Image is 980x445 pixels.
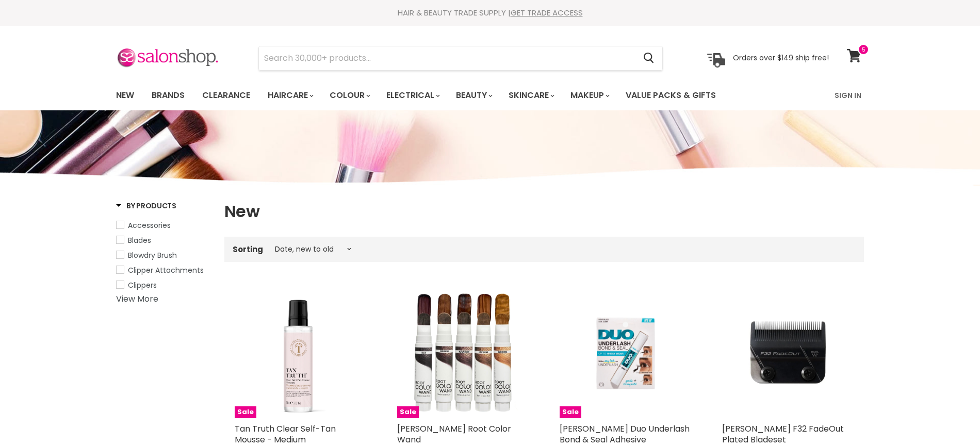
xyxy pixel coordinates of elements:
[618,85,724,106] a: Value Packs & Gifts
[260,85,320,106] a: Haircare
[128,235,151,245] span: Blades
[722,287,854,418] img: Wahl F32 FadeOut Plated Bladeset
[448,85,499,106] a: Beauty
[116,220,211,231] a: Accessories
[128,250,177,260] span: Blowdry Brush
[397,293,529,413] img: Jerome Russell Root Color Wand
[560,287,691,418] a: Ardell Duo Underlash Bond & Seal AdhesiveSale
[235,287,366,418] a: Tan Truth Clear Self-Tan Mousse - MediumSale
[128,220,171,230] span: Accessories
[194,85,258,106] a: Clearance
[258,46,663,71] form: Product
[733,53,829,62] p: Orders over $149 ship free!
[108,85,142,106] a: New
[116,250,211,261] a: Blowdry Brush
[103,8,877,18] div: HAIR & BEAUTY TRADE SUPPLY |
[144,85,192,106] a: Brands
[511,7,583,18] a: GET TRADE ACCESS
[828,85,868,106] a: Sign In
[116,201,176,211] h3: By Products
[116,279,211,291] a: Clippers
[224,201,864,222] h1: New
[563,85,616,106] a: Makeup
[501,85,561,106] a: Skincare
[233,245,263,254] label: Sorting
[560,287,691,418] img: Ardell Duo Underlash Bond & Seal Adhesive
[257,287,345,418] img: Tan Truth Clear Self-Tan Mousse - Medium
[397,406,419,418] span: Sale
[103,80,877,110] nav: Main
[635,46,662,70] button: Search
[116,235,211,246] a: Blades
[235,406,256,418] span: Sale
[379,85,446,106] a: Electrical
[259,46,635,70] input: Search
[108,80,776,110] ul: Main menu
[116,265,211,276] a: Clipper Attachments
[128,280,157,290] span: Clippers
[322,85,377,106] a: Colour
[128,265,204,275] span: Clipper Attachments
[397,287,529,418] a: Jerome Russell Root Color WandSale
[116,293,158,305] a: View More
[560,406,581,418] span: Sale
